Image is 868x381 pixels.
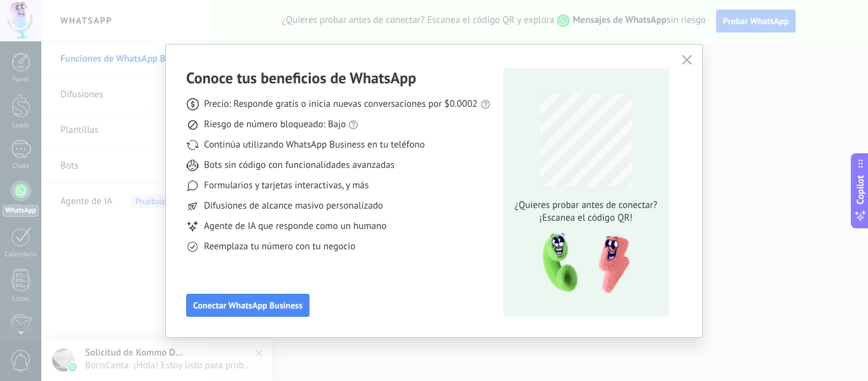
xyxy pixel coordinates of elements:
[204,179,369,192] span: Formularios y tarjetas interactivas, y más
[204,118,346,131] span: Riesgo de número bloqueado: Bajo
[193,301,302,310] span: Conectar WhatsApp Business
[204,240,355,253] span: Reemplaza tu número con tu negocio
[854,175,867,204] span: Copilot
[186,68,416,88] h3: Conoce tus beneficios de WhatsApp
[204,139,424,151] span: Continúa utilizando WhatsApp Business en tu teléfono
[532,230,632,298] img: qr-pic-1x.png
[204,159,395,172] span: Bots sin código con funcionalidades avanzadas
[511,212,661,225] span: ¡Escanea el código QR!
[204,98,478,111] span: Precio: Responde gratis o inicia nuevas conversaciones por $0.0002
[511,199,661,212] span: ¿Quieres probar antes de conectar?
[186,294,309,317] button: Conectar WhatsApp Business
[204,220,386,233] span: Agente de IA que responde como un humano
[204,200,383,212] span: Difusiones de alcance masivo personalizado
